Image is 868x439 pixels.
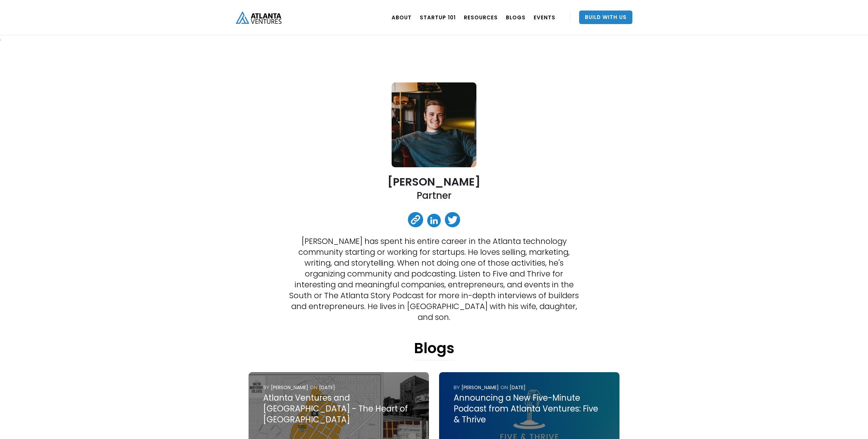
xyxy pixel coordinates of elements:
div: [PERSON_NAME] [271,384,308,391]
a: Startup 101 [420,8,456,27]
a: EVENTS [534,8,555,27]
div: [PERSON_NAME] [461,384,499,391]
h2: Partner [417,189,452,202]
a: ABOUT [392,8,412,27]
div: by [454,384,460,391]
div: [DATE] [319,384,335,391]
div: Announcing a New Five-Minute Podcast from Atlanta Ventures: Five & Thrive [454,393,605,425]
div: [DATE] [510,384,526,391]
a: BLOGS [506,8,526,27]
a: Build With Us [579,11,632,24]
p: [PERSON_NAME] has spent his entire career in the Atlanta technology community starting or working... [286,236,583,323]
div: ON [310,384,317,391]
div: ON [500,384,508,391]
div: Atlanta Ventures and [GEOGRAPHIC_DATA] - The Heart of [GEOGRAPHIC_DATA] [263,393,415,425]
div: by [263,384,269,391]
h2: [PERSON_NAME] [388,176,480,188]
a: RESOURCES [464,8,498,27]
h1: Blogs [414,340,454,360]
